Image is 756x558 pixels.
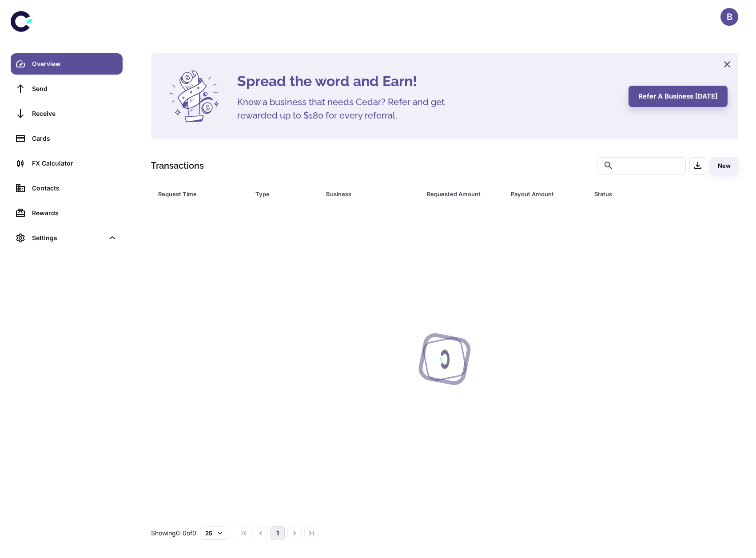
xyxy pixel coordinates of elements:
[237,95,459,122] h5: Know a business that needs Cedar? Refer and get rewarded up to $180 for every referral.
[235,526,320,540] nav: pagination navigation
[32,84,117,94] div: Send
[32,109,117,119] div: Receive
[11,178,123,199] a: Contacts
[271,526,285,540] button: page 1
[32,233,104,243] div: Settings
[427,188,489,200] div: Requested Amount
[720,8,738,26] button: B
[594,188,690,200] div: Status
[594,188,701,200] span: Status
[255,188,315,200] span: Type
[158,188,233,200] div: Request Time
[151,528,196,538] p: Showing 0-0 of 0
[427,188,500,200] span: Requested Amount
[32,158,117,168] div: FX Calculator
[151,159,204,172] h1: Transactions
[511,188,584,200] span: Payout Amount
[511,188,573,200] div: Payout Amount
[32,208,117,218] div: Rewards
[237,71,618,92] h4: Spread the word and Earn!
[11,202,123,224] a: Rewards
[11,153,123,174] a: FX Calculator
[11,53,123,75] a: Overview
[32,183,117,193] div: Contacts
[11,78,123,99] a: Send
[158,188,245,200] span: Request Time
[11,103,123,124] a: Receive
[255,188,304,200] div: Type
[11,227,123,249] div: Settings
[11,128,123,149] a: Cards
[200,526,228,540] button: 25
[629,86,728,107] button: Refer a business [DATE]
[32,59,117,69] div: Overview
[32,134,117,143] div: Cards
[710,157,738,174] button: New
